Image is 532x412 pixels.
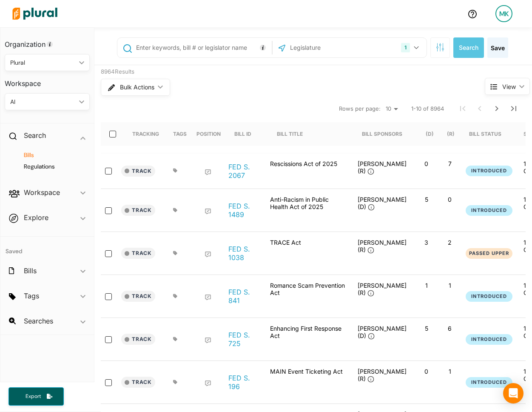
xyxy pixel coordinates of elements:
[228,245,261,262] a: FED S. 1038
[205,208,211,215] div: Add Position Statement
[362,131,402,137] div: Bill Sponsors
[24,188,60,197] h2: Workspace
[489,2,519,26] a: MK
[228,202,261,219] a: FED S. 1489
[9,387,64,406] button: Export
[196,122,221,146] div: Position
[132,131,159,137] div: Tracking
[441,196,458,203] p: 0
[447,131,455,137] div: (R)
[454,100,471,117] button: First Page
[205,294,211,301] div: Add Position Statement
[101,79,170,96] button: Bulk Actions
[105,207,112,214] input: select-row-federal-119-s1489
[266,160,351,182] div: Rescissions Act of 2025
[228,374,261,391] a: FED S. 196
[5,32,90,51] h3: Organization
[24,291,39,300] h2: Tags
[418,239,435,246] p: 3
[196,131,221,137] div: Position
[5,71,90,90] h3: Workspace
[441,282,458,289] p: 1
[358,160,407,175] span: [PERSON_NAME] (R)
[105,379,112,386] input: select-row-federal-119-s196
[289,40,380,56] input: Legislature
[466,377,512,388] button: Introduced
[358,368,407,382] span: [PERSON_NAME] (R)
[441,325,458,332] p: 6
[120,84,154,90] span: Bulk Actions
[205,169,211,176] div: Add Position Statement
[418,325,435,332] p: 5
[277,131,303,137] div: Bill Title
[426,122,434,146] div: (D)
[469,131,501,137] div: Bill Status
[266,282,351,311] div: Romance Scam Prevention Act
[121,248,155,259] button: Track
[173,380,178,385] div: Add tags
[132,122,159,146] div: Tracking
[105,250,112,257] input: select-row-federal-119-s1038
[24,266,37,275] h2: Bills
[24,213,48,222] h2: Explore
[418,160,435,167] p: 0
[266,239,351,268] div: TRACE Act
[101,68,452,76] div: 8964 Results
[135,40,269,56] input: Enter keywords, bill # or legislator name
[228,331,261,348] a: FED S. 725
[173,122,187,146] div: Tags
[466,334,512,345] button: Introduced
[228,288,261,305] a: FED S. 841
[205,337,211,344] div: Add Position Statement
[466,248,512,259] button: Passed Upper
[205,251,211,258] div: Add Position Statement
[13,151,85,159] a: Bills
[13,163,85,171] a: Regulations
[358,325,407,339] span: [PERSON_NAME] (D)
[24,131,46,140] h2: Search
[0,237,94,257] h4: Saved
[234,122,259,146] div: Bill ID
[121,377,155,388] button: Track
[441,239,458,246] p: 2
[441,368,458,375] p: 1
[362,122,402,146] div: Bill Sponsors
[173,208,178,213] div: Add tags
[488,100,505,117] button: Next Page
[46,40,54,48] div: Tooltip anchor
[503,383,523,403] div: Open Intercom Messenger
[358,239,407,253] span: [PERSON_NAME] (R)
[205,380,211,387] div: Add Position Statement
[466,205,512,216] button: Introduced
[436,43,444,50] span: Search Filters
[401,43,410,52] div: 1
[453,37,484,58] button: Search
[418,196,435,203] p: 5
[259,44,267,51] div: Tooltip anchor
[277,122,310,146] div: Bill Title
[173,294,178,299] div: Add tags
[24,316,53,326] h2: Searches
[266,368,351,397] div: MAIN Event Ticketing Act
[505,100,522,117] button: Last Page
[411,105,444,113] span: 1-10 of 8964
[358,196,407,210] span: [PERSON_NAME] (D)
[234,131,251,137] div: Bill ID
[469,122,509,146] div: Bill Status
[10,97,76,106] div: AI
[10,58,76,67] div: Plural
[121,205,155,216] button: Track
[418,368,435,375] p: 0
[418,282,435,289] p: 1
[121,291,155,302] button: Track
[487,37,508,58] button: Save
[228,163,261,180] a: FED S. 2067
[266,325,351,354] div: Enhancing First Response Act
[173,251,178,256] div: Add tags
[441,160,458,167] p: 7
[447,122,455,146] div: (R)
[426,131,434,137] div: (D)
[266,196,351,225] div: Anti-Racism in Public Health Act of 2025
